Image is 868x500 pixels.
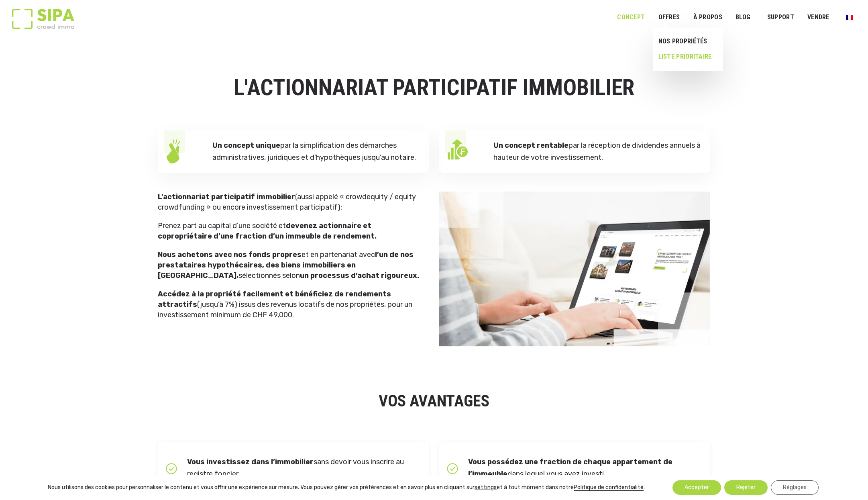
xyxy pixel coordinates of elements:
img: Concept banner [439,192,710,347]
p: et en partenariat avec sélectionnés selon [158,249,421,281]
img: icon-box-check [447,463,458,474]
p: sans devoir vous inscrire au registre foncier. [187,456,421,480]
p: par la simplification des démarches administratives, juridiques et d’hypothèques jusqu’au notaire. [212,139,420,164]
strong: Un concept rentable [493,141,568,150]
strong: Accédez à la propriété facilement et bénéficiez de rendements attractifs [158,290,391,309]
strong: Vous possédez une fraction de chaque appartement de l’immeuble [468,457,672,479]
iframe: Chat Widget [723,378,868,500]
nav: Menu principal [617,7,856,27]
p: (aussi appelé « crowdequity / equity crowdfunding » ou encore investissement participatif): [158,192,421,212]
a: SUPPORT [762,8,799,27]
a: Politique de confidentialité [574,484,644,491]
strong: devenez actionnaire et copropriétaire d’une fraction d’un immeuble de rendement. [158,221,377,241]
h1: L'ACTIONNARIAT PARTICIPATIF IMMOBILIER [158,76,710,100]
a: VENDRE [802,8,835,27]
strong: Nous achetons avec nos fonds propres [158,250,302,259]
strong: un processus d’achat rigoureux. [300,271,419,280]
strong: Un concept unique [212,141,280,150]
a: Concept [612,8,650,27]
h2: VOS AVANTAGES [158,391,710,412]
p: Nous utilisons des cookies pour personnaliser le contenu et vous offrir une expérience sur mesure... [48,484,645,491]
a: Blog [730,8,756,27]
a: Passer à [841,10,858,25]
img: Logo [12,9,74,29]
button: settings [475,484,497,491]
p: (jusqu’à 7%) issus des revenus locatifs de nos propriétés, pour un investissement minimum de CHF ... [158,289,421,320]
p: par la réception de dividendes annuels à hauteur de votre investissement. [493,139,701,164]
strong: L’actionnariat participatif [158,192,255,201]
strong: l’un de nos prestataires hypothécaires, des biens immobiliers en [GEOGRAPHIC_DATA], [158,250,414,280]
strong: Vous investissez dans l’immobilier [187,457,314,466]
p: dans lequel vous avez investi. [468,456,702,480]
a: LISTE PRIORITAIRE [653,49,717,64]
strong: immobilier [257,192,295,201]
p: Prenez part au capital d’une société et [158,220,421,241]
img: Français [846,15,853,20]
a: OFFRES [653,8,685,27]
div: Widget de chat [723,378,868,500]
img: icon-box-check [166,463,177,474]
a: NOS PROPRIÉTÉS [653,34,717,49]
a: À PROPOS [688,8,727,27]
button: Accepter [672,480,721,495]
